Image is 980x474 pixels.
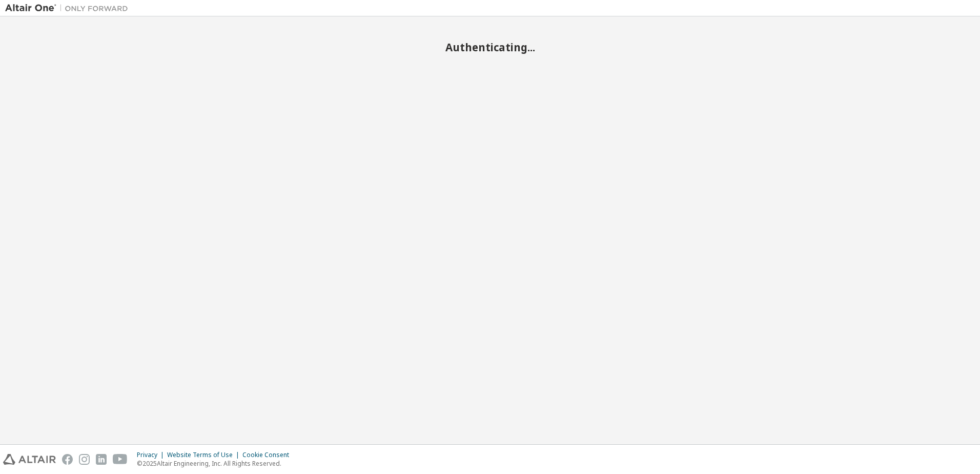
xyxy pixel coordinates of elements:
[79,454,90,465] img: instagram.svg
[113,454,128,465] img: youtube.svg
[242,451,295,459] div: Cookie Consent
[137,459,295,468] p: © 2025 Altair Engineering, Inc. All Rights Reserved.
[5,41,975,54] h2: Authenticating...
[3,454,56,465] img: altair_logo.svg
[96,454,107,465] img: linkedin.svg
[5,3,133,13] img: Altair One
[62,454,73,465] img: facebook.svg
[137,451,167,459] div: Privacy
[167,451,242,459] div: Website Terms of Use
